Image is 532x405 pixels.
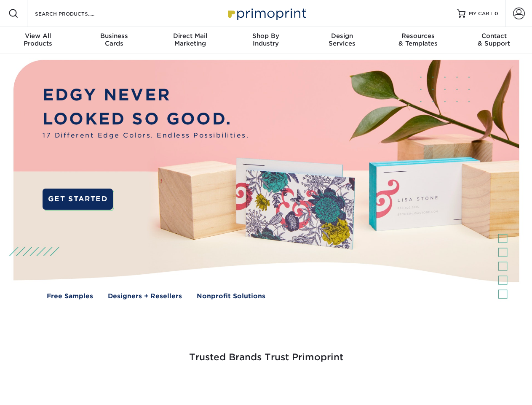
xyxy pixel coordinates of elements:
span: Design [304,32,380,40]
a: Free Samples [47,292,93,301]
a: Nonprofit Solutions [197,292,265,301]
span: Contact [456,32,532,40]
img: Primoprint [224,4,308,22]
div: Services [304,32,380,47]
div: Industry [228,32,304,47]
span: Resources [380,32,456,40]
span: 17 Different Edge Colors. Endless Possibilities. [43,131,249,140]
div: Cards [76,32,152,47]
span: MY CART [469,10,493,17]
a: Shop ByIndustry [228,27,304,54]
a: DesignServices [304,27,380,54]
div: & Support [456,32,532,47]
a: Contact& Support [456,27,532,54]
a: Direct MailMarketing [152,27,228,54]
a: Resources& Templates [380,27,456,54]
p: EDGY NEVER [43,83,249,107]
h3: Trusted Brands Trust Primoprint [20,332,513,373]
span: Direct Mail [152,32,228,40]
span: Business [76,32,152,40]
p: LOOKED SO GOOD. [43,107,249,131]
div: & Templates [380,32,456,47]
div: Marketing [152,32,228,47]
a: GET STARTED [43,189,113,210]
span: 0 [495,11,498,16]
input: SEARCH PRODUCTS..... [34,8,116,19]
span: Shop By [228,32,304,40]
a: Designers + Resellers [108,292,182,301]
a: BusinessCards [76,27,152,54]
